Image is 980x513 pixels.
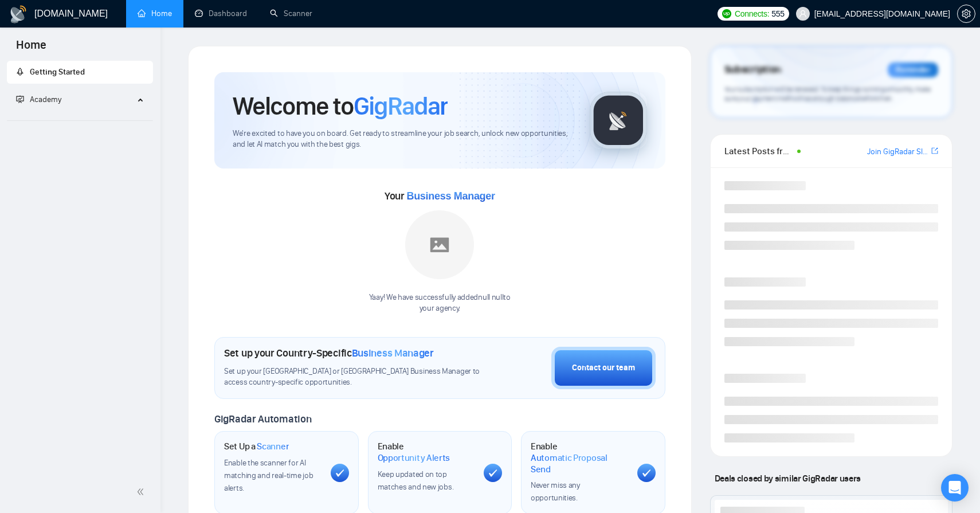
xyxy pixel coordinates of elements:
[9,5,28,24] img: logo
[531,452,628,475] span: Automatic Proposal Send
[551,347,656,389] button: Contact our team
[724,85,931,103] span: Your subscription will be renewed. To keep things running smoothly, make sure your payment method...
[224,441,289,452] h1: Set Up a
[771,7,784,20] span: 555
[7,116,153,123] li: Academy Homepage
[224,458,313,493] span: Enable the scanner for AI matching and real-time job alerts.
[352,347,434,359] span: Business Manager
[931,146,938,156] a: export
[257,441,289,452] span: Scanner
[531,441,628,475] h1: Enable
[30,67,85,77] span: Getting Started
[867,146,929,158] a: Join GigRadar Slack Community
[16,68,24,76] span: rocket
[385,190,495,202] span: Your
[572,362,635,374] div: Contact our team
[378,441,475,463] h1: Enable
[722,9,731,18] img: upwork-logo.png
[931,146,938,155] span: export
[957,9,975,18] a: setting
[233,128,571,150] span: We're excited to have you on board. Get ready to streamline your job search, unlock new opportuni...
[214,413,311,425] span: GigRadar Automation
[957,5,975,23] button: setting
[369,292,511,314] div: Yaay! We have successfully added null null to
[195,9,247,18] a: dashboardDashboard
[16,95,61,104] span: Academy
[406,190,495,202] span: Business Manager
[138,9,172,18] a: homeHome
[16,95,24,103] span: fund-projection-screen
[405,210,474,279] img: placeholder.png
[7,37,56,61] span: Home
[369,303,511,314] p: your agency .
[941,474,969,502] div: Open Intercom Messenger
[224,347,434,359] h1: Set up your Country-Specific
[958,9,975,18] span: setting
[233,91,448,122] h1: Welcome to
[378,452,450,464] span: Opportunity Alerts
[724,60,781,80] span: Subscription
[224,366,483,388] span: Set up your [GEOGRAPHIC_DATA] or [GEOGRAPHIC_DATA] Business Manager to access country-specific op...
[710,468,865,488] span: Deals closed by similar GigRadar users
[354,91,448,122] span: GigRadar
[270,9,312,18] a: searchScanner
[590,92,647,149] img: gigradar-logo.png
[136,486,148,498] span: double-left
[735,7,769,20] span: Connects:
[7,61,153,84] li: Getting Started
[888,62,938,77] div: Reminder
[724,144,794,158] span: Latest Posts from the GigRadar Community
[378,469,454,492] span: Keep updated on top matches and new jobs.
[30,95,61,104] span: Academy
[531,480,580,503] span: Never miss any opportunities.
[799,10,807,18] span: user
